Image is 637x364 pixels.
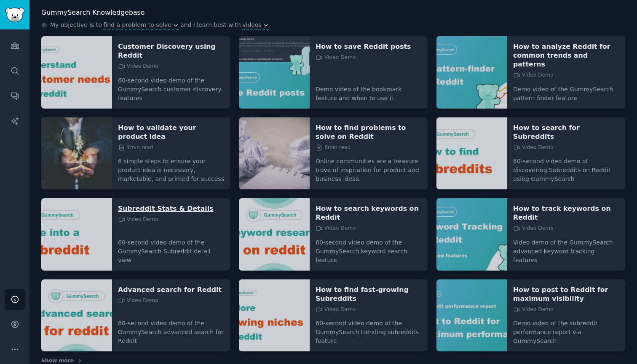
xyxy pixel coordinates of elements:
p: 60-second video demo of the GummySearch advanced search for Reddit [118,313,224,345]
span: 6 min read [316,144,351,151]
p: Online communities are a treasure trove of inspiration for product and business ideas. [316,151,422,183]
p: Video demo of the GummySearch advanced keyword tracking features [513,232,619,265]
img: Advanced search for Reddit [41,279,112,352]
a: How to analyze Reddit for common trends and patterns [513,42,619,69]
div: . [41,21,625,30]
img: How to validate your product idea [41,117,112,190]
p: 60-second video demo of the GummySearch trending subreddits feature [316,313,422,345]
span: My objective is to [50,21,102,30]
img: How to save Reddit posts [239,36,310,109]
span: find a problem to solve [103,21,171,29]
a: How to find fast-growing Subreddits [316,285,422,303]
img: How to find fast-growing Subreddits [239,279,310,352]
a: Customer Discovery using Reddit [118,42,224,60]
p: 6 simple steps to ensure your product idea is necessary, marketable, and primed for success [118,151,224,183]
p: 60-second video demo of discovering Subreddits on Reddit using GummySearch [513,151,619,183]
p: 60-second video demo of the GummySearch Subreddit detail view [118,232,224,265]
span: Video Demo [316,225,356,232]
img: How to search keywords on Reddit [239,198,310,271]
img: How to track keywords on Reddit [436,198,507,271]
img: GummySearch logo [5,8,24,22]
span: Video Demo [118,297,158,305]
a: How to find problems to solve on Reddit [316,123,422,141]
button: find a problem to solve [103,21,179,29]
p: 60-second video demo of the GummySearch customer discovery features [118,70,224,103]
span: 7 min read [118,144,153,151]
p: Demo video of the GummySearch pattern finder feature [513,79,619,103]
span: Video Demo [316,54,356,61]
span: Video Demo [513,306,554,314]
img: Customer Discovery using Reddit [41,36,112,109]
a: How to search keywords on Reddit [316,204,422,222]
img: How to post to Reddit for maximum visibility [436,279,507,352]
p: Demo video of the bookmark feature and when to use it [316,79,422,103]
span: Video Demo [513,72,554,79]
p: 60-second video demo of the GummySearch keyword search feature [316,232,422,265]
img: How to find problems to solve on Reddit [239,117,310,190]
span: Video Demo [118,63,158,70]
button: videos [242,21,269,29]
p: Demo video of the subreddit performance report via GummySearch [513,313,619,345]
span: Video Demo [513,144,554,151]
span: and I learn best with [180,21,241,30]
a: Advanced search for Reddit [118,285,224,294]
img: How to analyze Reddit for common trends and patterns [436,36,507,109]
span: videos [242,21,262,29]
span: Video Demo [513,225,554,232]
a: How to track keywords on Reddit [513,204,619,222]
a: How to search for Subreddits [513,123,619,141]
a: Subreddit Stats & Details [118,204,224,213]
a: How to validate your product idea [118,123,224,141]
a: How to save Reddit posts [316,42,422,51]
span: Video Demo [316,306,356,314]
span: Video Demo [118,216,158,223]
img: How to search for Subreddits [436,117,507,190]
a: How to post to Reddit for maximum visibility [513,285,619,303]
img: Subreddit Stats & Details [41,198,112,271]
h2: GummySearch Knowledgebase [41,8,145,18]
